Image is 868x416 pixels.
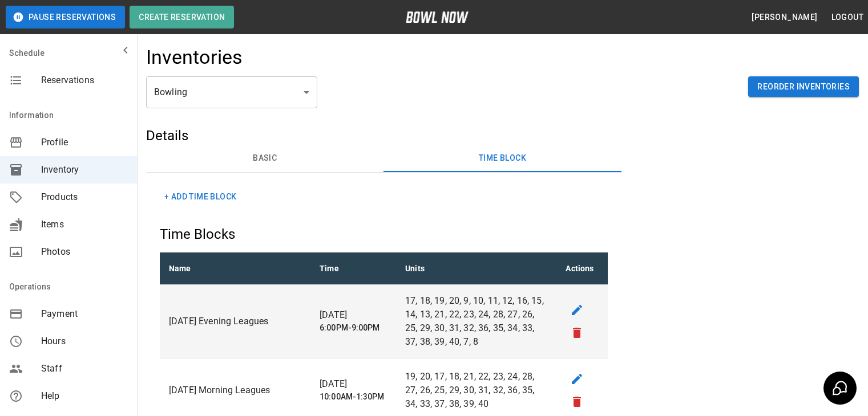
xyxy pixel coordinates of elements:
button: Reorder Inventories [748,76,859,97]
h4: Inventories [146,46,243,70]
h5: Details [146,127,621,145]
button: Logout [827,7,868,28]
span: Payment [41,307,128,321]
h6: 10:00AM-1:30PM [320,391,387,403]
p: [DATE] Evening Leagues [169,315,301,328]
th: Units [396,252,556,285]
button: Pause Reservations [6,6,125,28]
button: Basic [146,145,383,172]
th: Time [310,252,396,285]
span: Profile [41,136,128,149]
span: Staff [41,362,128,376]
img: logo [406,11,469,23]
div: basic tabs example [146,145,621,172]
span: Photos [41,245,128,259]
button: [PERSON_NAME] [747,7,822,28]
button: remove [566,390,588,413]
button: remove [566,321,588,344]
th: Actions [556,252,607,285]
p: [DATE] [320,377,387,391]
p: 19, 20, 17, 18, 21, 22, 23, 24, 28, 27, 26, 25, 29, 30, 31, 32, 36, 35, 34, 33, 37, 38, 39, 40 [405,370,547,411]
span: Reservations [41,74,128,87]
button: + Add Time Block [160,186,241,207]
p: [DATE] Morning Leagues [169,384,301,397]
span: Hours [41,335,128,348]
button: edit [566,299,588,321]
p: [DATE] [320,308,387,322]
th: Name [160,252,310,285]
span: Inventory [41,163,128,177]
p: 17, 18, 19, 20, 9, 10, 11, 12, 16, 15, 14, 13, 21, 22, 23, 24, 28, 27, 26, 25, 29, 30, 31, 32, 36... [405,294,547,349]
div: Bowling [146,76,317,108]
span: Products [41,190,128,204]
span: Items [41,218,128,231]
span: Help [41,389,128,403]
h5: Time Blocks [160,225,608,243]
button: edit [566,368,588,390]
h6: 6:00PM-9:00PM [320,322,387,335]
button: Create Reservation [130,6,234,28]
button: Time Block [383,145,621,172]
